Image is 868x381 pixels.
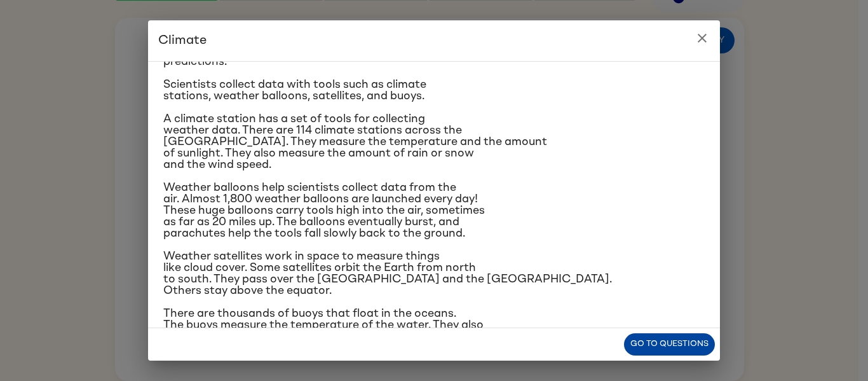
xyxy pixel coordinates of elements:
[163,79,426,102] span: Scientists collect data with tools such as climate stations, weather balloons, satellites, and bu...
[163,113,547,170] span: A climate station has a set of tools for collecting weather data. There are 114 climate stations ...
[163,251,612,296] span: Weather satellites work in space to measure things like cloud cover. Some satellites orbit the Ea...
[148,20,720,61] h2: Climate
[163,308,484,342] span: There are thousands of buoys that float in the oceans. The buoys measure the temperature of the w...
[689,25,715,51] button: close
[624,333,715,356] button: Go to questions
[163,182,485,239] span: Weather balloons help scientists collect data from the air. Almost 1,800 weather balloons are lau...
